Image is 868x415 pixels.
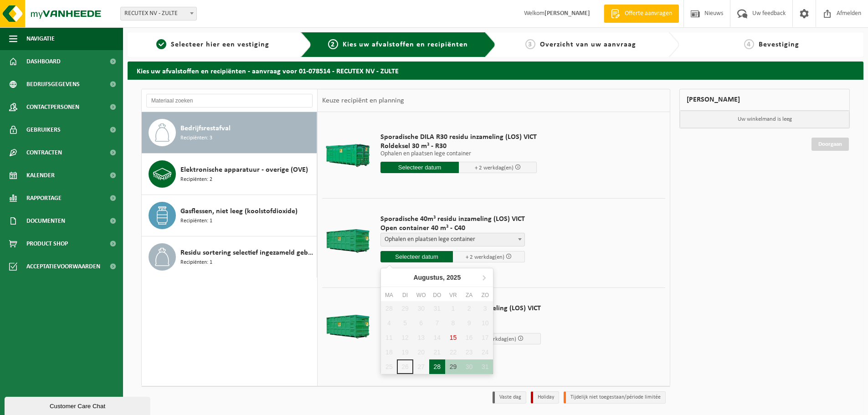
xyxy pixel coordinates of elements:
a: 1Selecteer hier een vestiging [132,39,293,50]
strong: [PERSON_NAME] [544,10,590,17]
button: Gasflessen, niet leeg (koolstofdioxide) Recipiënten: 1 [142,195,317,236]
button: Residu sortering selectief ingezameld gebruikt textiel (verlaagde heffing) Recipiënten: 1 [142,236,317,277]
i: 2025 [447,274,461,281]
span: Contactpersonen [26,96,79,118]
a: Offerte aanvragen [604,5,679,23]
li: Holiday [531,391,559,404]
span: + 2 werkdag(en) [466,254,504,260]
span: Recipiënten: 2 [180,175,212,184]
span: Ophalen en plaatsen lege container [380,233,525,246]
span: Offerte aanvragen [622,9,674,18]
span: Product Shop [26,232,68,255]
span: Elektronische apparatuur - overige (OVE) [180,164,308,175]
p: Uw winkelmand is leeg [680,111,849,128]
span: Acceptatievoorwaarden [26,255,100,278]
div: Augustus, [410,270,464,285]
input: Selecteer datum [380,162,459,173]
h2: Kies uw afvalstoffen en recipiënten - aanvraag voor 01-078514 - RECUTEX NV - ZULTE [128,61,863,79]
button: Elektronische apparatuur - overige (OVE) Recipiënten: 2 [142,154,317,195]
div: vr [445,291,461,300]
span: Sporadische DILA R30 residu inzameling (LOS) VICT [380,133,537,142]
span: Residu sortering selectief ingezameld gebruikt textiel (verlaagde heffing) [180,247,314,258]
span: + 2 werkdag(en) [475,165,514,171]
span: Bevestiging [759,41,799,48]
span: 1 [156,39,166,49]
span: Sporadische 40m³ residu inzameling (LOS) VICT [380,215,525,224]
span: Contracten [26,141,62,164]
span: Bedrijfsgegevens [26,73,80,96]
div: Keuze recipiënt en planning [318,89,409,112]
div: za [461,291,477,300]
span: Overzicht van uw aanvraag [540,41,636,48]
span: Roldeksel 30 m³ - R30 [380,142,537,151]
span: Gasflessen, niet leeg (koolstofdioxide) [180,206,298,217]
span: Kalender [26,164,55,187]
div: [PERSON_NAME] [679,89,850,111]
div: di [397,291,413,300]
div: do [429,291,445,300]
span: Selecteer hier een vestiging [171,41,269,48]
span: Gebruikers [26,118,61,141]
li: Tijdelijk niet toegestaan/période limitée [564,391,666,404]
input: Selecteer datum [380,251,453,262]
span: 2 [328,39,338,49]
span: + 2 werkdag(en) [478,336,516,342]
div: ma [381,291,397,300]
span: RECUTEX NV - ZULTE [121,7,196,20]
button: Bedrijfsrestafval Recipiënten: 3 [142,112,317,154]
div: 29 [445,359,461,374]
span: Recipiënten: 3 [180,134,212,143]
span: Kies uw afvalstoffen en recipiënten [343,41,468,48]
li: Vaste dag [493,391,526,404]
iframe: chat widget [5,395,152,415]
div: wo [413,291,429,300]
span: Rapportage [26,187,62,210]
span: Bedrijfsrestafval [180,123,231,134]
span: Recipiënten: 1 [180,217,212,225]
div: 28 [429,359,445,374]
span: Documenten [26,210,65,232]
span: 4 [744,39,754,49]
span: RECUTEX NV - ZULTE [120,7,197,20]
span: Navigatie [26,27,55,50]
div: zo [477,291,493,300]
span: Ophalen en plaatsen lege container [381,233,524,246]
span: Dashboard [26,50,61,73]
span: Open container 40 m³ - C40 [380,224,525,233]
p: Ophalen en plaatsen lege container [380,151,537,157]
span: Recipiënten: 1 [180,258,212,267]
a: Doorgaan [812,138,849,151]
input: Materiaal zoeken [146,94,313,108]
span: 3 [525,39,535,49]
